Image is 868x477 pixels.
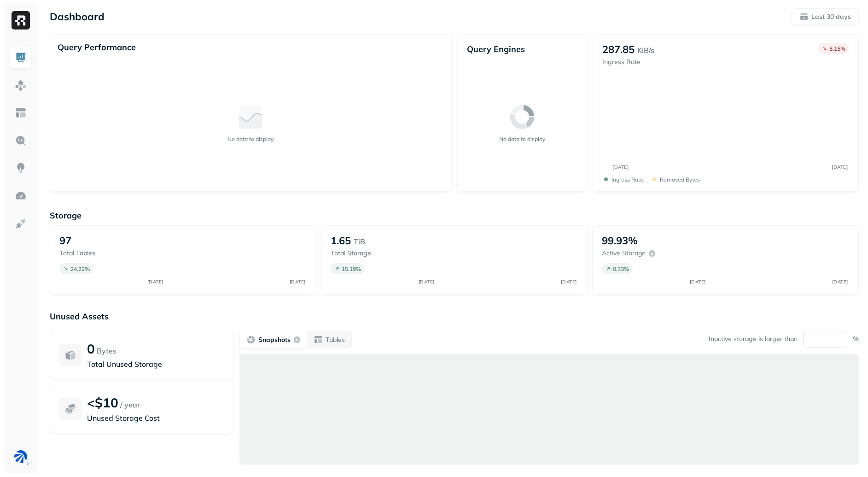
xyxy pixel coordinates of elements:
[829,45,845,52] p: 5.15 %
[602,43,635,56] p: 287.85
[354,236,365,247] p: TiB
[811,12,851,21] p: Last 30 days
[87,359,224,370] p: Total Unused Storage
[15,79,27,91] img: Assets
[15,162,27,174] img: Insights
[120,399,140,410] p: / year
[289,279,305,285] tspan: [DATE]
[87,341,95,357] p: 0
[560,279,577,285] tspan: [DATE]
[331,234,351,247] p: 1.65
[12,11,30,29] img: Ryft
[14,450,27,463] img: BAM
[499,135,545,142] p: No data to display
[87,395,118,411] p: <$10
[467,44,578,54] p: Query Engines
[15,52,27,64] img: Dashboard
[147,279,163,285] tspan: [DATE]
[832,164,848,170] tspan: [DATE]
[709,335,798,343] p: Inactive storage is larger than
[15,135,27,147] img: Query Explorer
[792,8,859,25] button: Last 30 days
[15,107,27,119] img: Asset Explorer
[227,135,274,142] p: No data to display
[602,249,646,258] p: Active storage
[602,234,638,247] p: 99.93%
[853,335,859,343] p: %
[70,265,90,272] p: 24.22 %
[689,279,705,285] tspan: [DATE]
[50,311,859,322] p: Unused Assets
[59,234,71,247] p: 97
[50,10,105,23] p: Dashboard
[613,164,629,170] tspan: [DATE]
[342,265,361,272] p: 15.19 %
[50,210,859,221] p: Storage
[612,176,643,183] p: Ingress Rate
[418,279,434,285] tspan: [DATE]
[258,336,291,344] p: Snapshots
[602,58,654,66] p: Ingress Rate
[613,265,629,272] p: 0.33 %
[15,218,27,230] img: Integrations
[660,176,700,183] p: Removed bytes
[59,249,146,258] p: Total tables
[97,345,117,356] p: Bytes
[326,336,345,344] p: Tables
[331,249,417,258] p: Total storage
[832,279,848,285] tspan: [DATE]
[15,190,27,202] img: Optimization
[58,42,136,53] p: Query Performance
[87,412,224,424] p: Unused Storage Cost
[637,45,654,56] p: KiB/s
